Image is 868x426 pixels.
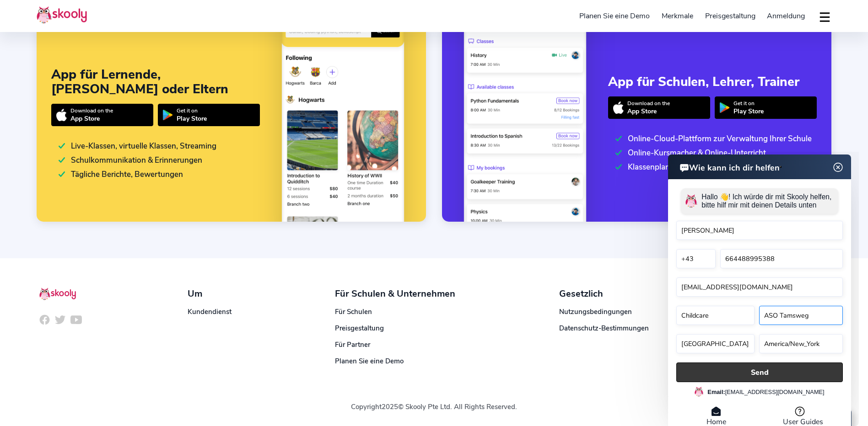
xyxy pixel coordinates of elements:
[559,307,632,316] a: Nutzungsbedingungen
[559,288,649,300] div: Gesetzlich
[627,107,670,116] div: App Store
[37,6,87,24] img: Skooly
[559,324,649,333] a: Datenschutz-Bestimmungen
[59,141,216,151] div: Live-Klassen, virtuelle Klassen, Streaming
[335,288,455,300] div: Für Schulen & Unternehmen
[158,104,260,127] a: Get it onPlay Store
[705,11,755,21] span: Preisgestaltung
[335,324,384,333] a: Preisgestaltung
[656,9,699,23] a: Merkmale
[818,6,831,27] button: dropdown menu
[608,75,817,89] div: App für Schulen, Lehrer, Trainer
[335,340,370,349] a: Für Partner
[51,104,153,127] a: Download on theApp Store
[70,314,82,325] img: icon-youtube
[615,133,812,144] div: Online-Cloud-Plattform zur Verwaltung Ihrer Schule
[627,100,670,107] div: Download on the
[615,148,766,158] div: Online-Kursmacher & Online-Unterricht
[59,169,183,180] div: Tägliche Berichte, Bewertungen
[70,114,113,123] div: App Store
[715,96,817,119] a: Get it onPlay Store
[51,67,260,96] div: App für Lernende, [PERSON_NAME] oder Eltern
[699,9,761,23] a: Preisgestaltung
[188,288,232,300] div: Um
[70,107,113,114] div: Download on the
[335,357,404,366] a: Planen Sie eine Demo
[733,107,764,116] div: Play Store
[608,96,710,119] a: Download on theApp Store
[59,155,202,165] div: Schulkommunikation & Erinnerungen
[733,100,764,107] div: Get it on
[177,114,207,123] div: Play Store
[39,314,50,325] img: icon-facebook
[177,107,207,114] div: Get it on
[574,9,656,23] a: Planen Sie eine Demo
[54,314,66,325] img: icon-twitter
[382,402,398,411] span: 2025
[37,366,831,426] div: Copyright © Skooly Pte Ltd. All Rights Reserved.
[761,9,811,23] a: Anmeldung
[188,307,232,316] a: Kundendienst
[39,288,76,300] img: Skooly
[335,307,372,316] a: Für Schulen
[767,11,805,21] span: Anmeldung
